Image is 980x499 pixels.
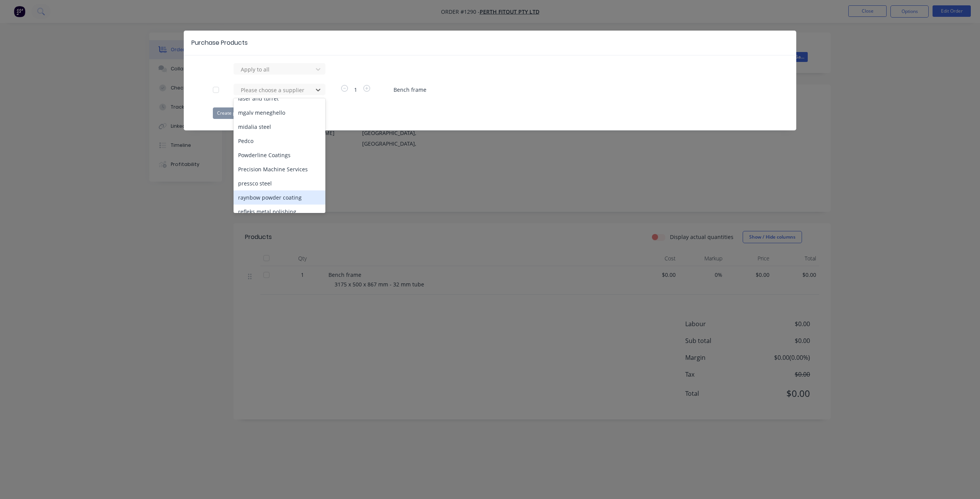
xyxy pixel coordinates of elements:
[350,86,362,94] span: 1
[213,107,262,119] button: Create purchase(s)
[234,91,325,106] div: laser and turret
[394,86,767,94] span: Bench frame
[234,148,325,162] div: Powderline Coatings
[234,176,325,190] div: pressco steel
[234,190,325,205] div: raynbow powder coating
[234,162,325,176] div: Precision Machine Services
[234,134,325,148] div: Pedco
[234,106,325,120] div: mgalv meneghello
[234,205,325,219] div: refleks metal polishing
[191,38,248,47] div: Purchase Products
[234,120,325,134] div: midalia steel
